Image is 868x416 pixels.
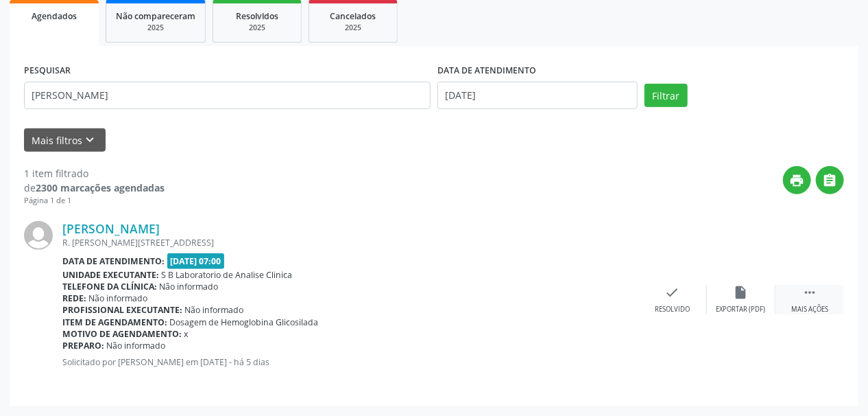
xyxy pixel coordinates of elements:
[24,181,165,195] div: de
[823,173,838,188] i: 
[816,166,844,194] button: 
[437,60,536,82] label: DATA DE ATENDIMENTO
[62,292,86,304] b: Rede:
[665,285,680,300] i: check
[62,255,165,267] b: Data de atendimento:
[319,23,387,33] div: 2025
[644,84,688,107] button: Filtrar
[62,316,167,328] b: Item de agendamento:
[162,269,293,281] span: S B Laboratorio de Analise Clinica
[116,23,195,33] div: 2025
[716,305,766,314] div: Exportar (PDF)
[116,10,195,22] span: Não compareceram
[330,10,376,22] span: Cancelados
[62,328,182,340] b: Motivo de agendamento:
[223,23,291,33] div: 2025
[62,304,182,316] b: Profissional executante:
[791,305,828,314] div: Mais ações
[83,132,98,148] i: keyboard_arrow_down
[184,328,189,340] span: x
[62,281,157,292] b: Telefone da clínica:
[62,237,638,249] div: R. [PERSON_NAME][STREET_ADDRESS]
[24,195,165,207] div: Página 1 de 1
[89,292,148,304] span: Não informado
[24,221,53,250] img: img
[655,305,690,314] div: Resolvido
[24,60,71,82] label: PESQUISAR
[24,166,165,181] div: 1 item filtrado
[160,281,219,292] span: Não informado
[783,166,811,194] button: print
[734,285,749,300] i: insert_drive_file
[170,316,319,328] span: Dosagem de Hemoglobina Glicosilada
[437,82,638,109] input: Selecione um intervalo
[167,253,225,269] span: [DATE] 07:00
[62,221,160,236] a: [PERSON_NAME]
[62,340,104,351] b: Preparo:
[790,173,805,188] i: print
[62,269,159,281] b: Unidade executante:
[36,181,165,194] strong: 2300 marcações agendadas
[24,128,106,152] button: Mais filtroskeyboard_arrow_down
[185,304,244,316] span: Não informado
[802,285,817,300] i: 
[107,340,166,351] span: Não informado
[24,82,431,109] input: Nome, CNS
[32,10,77,22] span: Agendados
[62,356,638,368] p: Solicitado por [PERSON_NAME] em [DATE] - há 5 dias
[236,10,278,22] span: Resolvidos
